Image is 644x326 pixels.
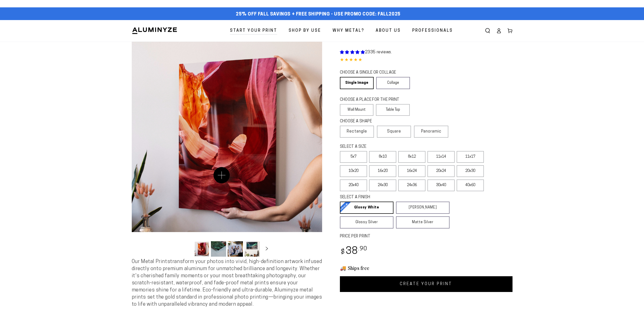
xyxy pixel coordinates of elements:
button: Load image 3 in gallery view [228,241,243,257]
a: Collage [376,77,410,89]
label: 8x12 [398,151,425,163]
label: 5x7 [340,151,367,163]
sup: .90 [358,246,367,252]
label: 20x30 [457,165,484,177]
button: Load image 4 in gallery view [244,241,260,257]
a: About Us [372,24,405,38]
label: 20x24 [427,165,455,177]
label: 40x60 [457,180,484,191]
label: 24x30 [369,180,396,191]
button: Load image 2 in gallery view [211,241,226,257]
a: Glossy White [340,202,393,214]
bdi: 38 [340,247,368,256]
a: Professionals [408,24,457,38]
a: Glossy Silver [340,216,393,229]
legend: SELECT A SIZE [340,144,441,150]
label: PRICE PER PRINT [340,234,513,239]
legend: CHOOSE A SHAPE [340,119,406,124]
label: 11x14 [427,151,455,163]
media-gallery: Gallery Viewer [132,42,322,258]
span: Our Metal Prints transform your photos into vivid, high-definition artwork infused directly onto ... [132,259,322,307]
button: Slide left [181,243,193,254]
label: 8x10 [369,151,396,163]
a: Why Metal? [329,24,368,38]
label: Wall Mount [340,104,374,116]
label: 24x36 [398,180,425,191]
a: CREATE YOUR PRINT [340,276,513,292]
a: Shop By Use [285,24,325,38]
legend: SELECT A FINISH [340,194,437,200]
a: [PERSON_NAME] [396,202,450,214]
span: Professionals [412,27,453,35]
span: Shop By Use [289,27,321,35]
span: Square [387,128,401,135]
label: 30x40 [427,180,455,191]
label: Table Top [376,104,410,116]
a: Start Your Print [226,24,281,38]
label: 16x20 [369,165,396,177]
span: $ [341,249,345,256]
label: 16x24 [398,165,425,177]
span: Start Your Print [230,27,277,35]
summary: Search our site [482,25,493,36]
button: Slide right [261,243,272,254]
span: Why Metal? [333,27,364,35]
span: 25% off FALL Savings + Free Shipping - Use Promo Code: FALL2025 [236,12,401,17]
div: 4.85 out of 5.0 stars [340,57,513,64]
label: 11x17 [457,151,484,163]
span: Panoramic [421,129,441,134]
label: 10x20 [340,165,367,177]
h3: 🚚 Ships free [340,265,513,271]
label: 20x40 [340,180,367,191]
span: Rectangle [347,128,367,135]
span: About Us [376,27,401,35]
img: Aluminyze [132,27,177,35]
legend: CHOOSE A SINGLE OR COLLAGE [340,70,405,76]
button: Load image 1 in gallery view [194,241,209,257]
legend: CHOOSE A PLACE FOR THE PRINT [340,97,405,103]
a: Single Image [340,77,374,89]
a: Matte Silver [396,216,450,229]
